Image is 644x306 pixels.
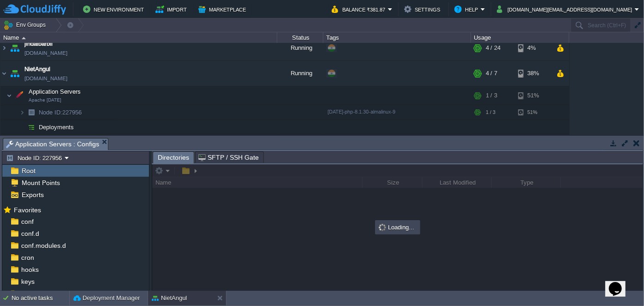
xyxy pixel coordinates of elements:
div: 1 / 3 [486,105,495,120]
a: Exports [20,191,45,199]
a: Node ID:227956 [38,108,83,116]
div: Usage [471,32,569,43]
button: Deployment Manager [73,294,140,303]
span: Application Servers [28,88,82,96]
a: conf.d [19,229,41,238]
button: NietAngul [152,294,187,303]
div: 4 / 24 [486,36,501,60]
a: conf [19,217,35,226]
div: No active tasks [12,291,69,306]
a: NietAngul [24,65,50,74]
div: 4 / 7 [486,61,497,86]
img: AMDAwAAAACH5BAEAAAAALAAAAAABAAEAAAICRAEAOw== [6,86,12,105]
button: Balance ₹381.87 [332,4,388,15]
img: AMDAwAAAACH5BAEAAAAALAAAAAABAAEAAAICRAEAOw== [25,120,38,134]
a: [DOMAIN_NAME] [24,74,67,83]
img: AMDAwAAAACH5BAEAAAAALAAAAAABAAEAAAICRAEAOw== [0,36,8,60]
img: AMDAwAAAACH5BAEAAAAALAAAAAABAAEAAAICRAEAOw== [8,61,21,86]
div: Loading... [376,221,419,234]
span: 227956 [38,108,83,116]
span: Application Servers : Configs [6,138,99,150]
div: Running [277,61,323,86]
span: Node ID: [39,109,62,116]
img: AMDAwAAAACH5BAEAAAAALAAAAAABAAEAAAICRAEAOw== [25,105,38,120]
img: AMDAwAAAACH5BAEAAAAALAAAAAABAAEAAAICRAEAOw== [8,36,21,60]
div: 1 / 3 [486,86,497,105]
a: conf.modules.d [19,241,67,250]
a: Deployments [38,123,75,131]
a: hooks [19,265,40,274]
div: 51% [518,86,548,105]
a: jindalbarbil [24,39,53,48]
a: Favorites [12,206,42,214]
a: Application ServersApache [DATE] [28,88,82,95]
span: Apache [DATE] [29,97,61,103]
a: Mount Points [20,179,61,187]
button: Env Groups [3,18,49,31]
img: AMDAwAAAACH5BAEAAAAALAAAAAABAAEAAAICRAEAOw== [19,105,25,120]
a: keys [19,277,36,286]
button: [DOMAIN_NAME][EMAIL_ADDRESS][DOMAIN_NAME] [497,4,635,15]
button: Help [454,4,481,15]
button: Marketplace [198,4,249,15]
img: AMDAwAAAACH5BAEAAAAALAAAAAABAAEAAAICRAEAOw== [19,120,25,134]
iframe: chat widget [605,269,635,297]
a: modsecurity.d [19,289,63,298]
img: CloudJiffy [3,4,66,15]
a: Root [20,167,37,175]
img: AMDAwAAAACH5BAEAAAAALAAAAAABAAEAAAICRAEAOw== [12,86,25,105]
div: Name [1,32,277,43]
div: Running [277,36,323,60]
div: Tags [324,32,471,43]
div: 38% [518,61,548,86]
img: AMDAwAAAACH5BAEAAAAALAAAAAABAAEAAAICRAEAOw== [22,37,26,39]
button: New Environment [83,4,147,15]
a: [DOMAIN_NAME] [24,48,67,58]
button: Settings [404,4,443,15]
button: Import [155,4,190,15]
span: [DATE]-php-8.1.30-almalinux-9 [328,109,396,114]
div: Status [278,32,323,43]
button: Node ID: 227956 [6,154,65,162]
span: Favorites [12,206,42,214]
span: SFTP / SSH Gate [198,152,259,163]
img: AMDAwAAAACH5BAEAAAAALAAAAAABAAEAAAICRAEAOw== [0,61,8,86]
div: 51% [518,105,548,120]
span: Directories [158,152,189,163]
div: 4% [518,36,548,60]
a: cron [19,253,36,262]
